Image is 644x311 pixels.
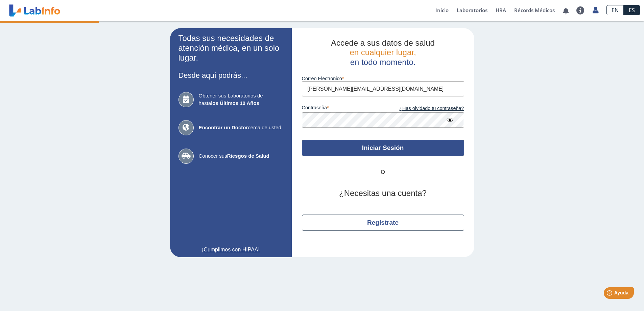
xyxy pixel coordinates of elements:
span: en cualquier lugar, [350,48,416,57]
b: los Últimos 10 Años [211,100,259,106]
span: Obtener sus Laboratorios de hasta [199,92,283,107]
iframe: Help widget launcher [584,285,637,304]
span: cerca de usted [199,124,283,132]
b: Encontrar un Doctor [199,125,248,130]
a: ¡Cumplimos con HIPAA! [178,246,283,254]
a: ¿Has olvidado tu contraseña? [383,105,464,112]
h3: Desde aquí podrás... [178,71,283,80]
a: ES [624,5,640,15]
b: Riesgos de Salud [227,153,269,159]
button: Regístrate [302,215,464,231]
label: contraseña [302,105,383,112]
span: HRA [496,7,506,14]
span: Accede a sus datos de salud [331,38,435,47]
label: Correo Electronico [302,76,464,81]
h2: Todas sus necesidades de atención médica, en un solo lugar. [178,34,283,63]
h2: ¿Necesitas una cuenta? [302,188,464,198]
span: Conocer sus [199,152,283,160]
button: Iniciar Sesión [302,140,464,156]
a: EN [606,5,624,15]
span: O [363,168,403,176]
span: en todo momento. [350,58,415,67]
